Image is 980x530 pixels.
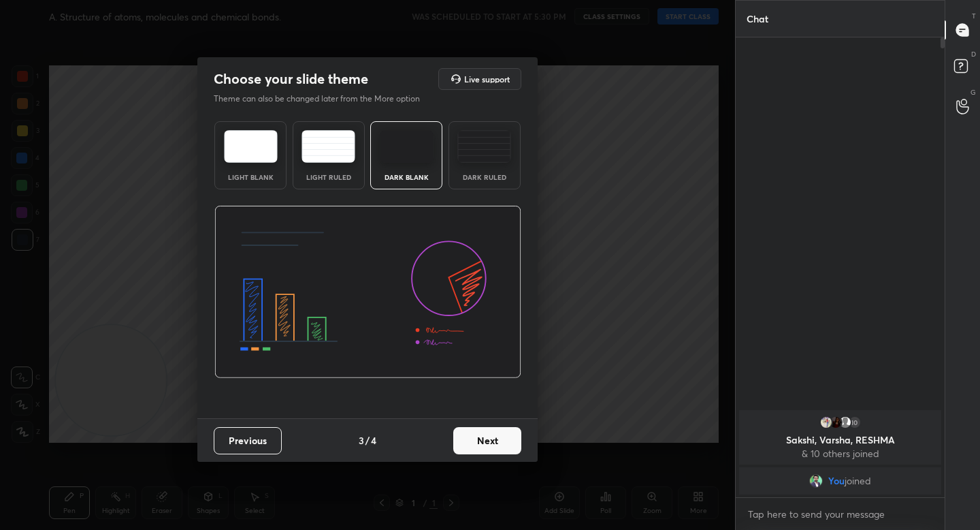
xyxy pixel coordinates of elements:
img: default.png [838,416,852,429]
img: b560f6ff74f34e8f9a2f9dbbcd026ae7.jpg [819,416,833,429]
span: You [828,476,845,486]
img: darkTheme.f0cc69e5.svg [380,130,434,163]
p: Theme can also be changed later from the More option [214,93,434,105]
p: Sakshi, Varsha, RESHMA [747,435,933,446]
div: Dark Ruled [457,174,512,181]
h4: 4 [371,433,376,448]
img: 0283909a91f349259c942a65ef2c82ca.jpg [829,416,843,429]
img: darkRuledTheme.de295e13.svg [457,130,511,163]
img: lightRuledTheme.5fabf969.svg [301,130,355,163]
p: T [972,11,976,21]
h4: / [365,433,370,448]
h5: Live support [464,75,510,83]
h4: 3 [359,433,364,448]
h2: Choose your slide theme [214,70,368,88]
div: 10 [848,416,862,429]
p: & 10 others joined [747,448,933,459]
p: G [970,87,976,97]
img: d08d8ff8258545f9822ac8fffd9437ff.jpg [809,474,823,488]
img: lightTheme.e5ed3b09.svg [224,130,278,163]
div: grid [736,407,945,497]
p: Chat [736,1,779,37]
img: darkThemeBanner.d06ce4a2.svg [214,206,521,379]
button: Previous [214,427,282,454]
p: D [971,49,976,59]
div: Dark Blank [379,174,434,181]
span: joined [845,476,871,486]
button: Next [453,427,521,454]
div: Light Blank [223,174,278,181]
div: Light Ruled [301,174,356,181]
